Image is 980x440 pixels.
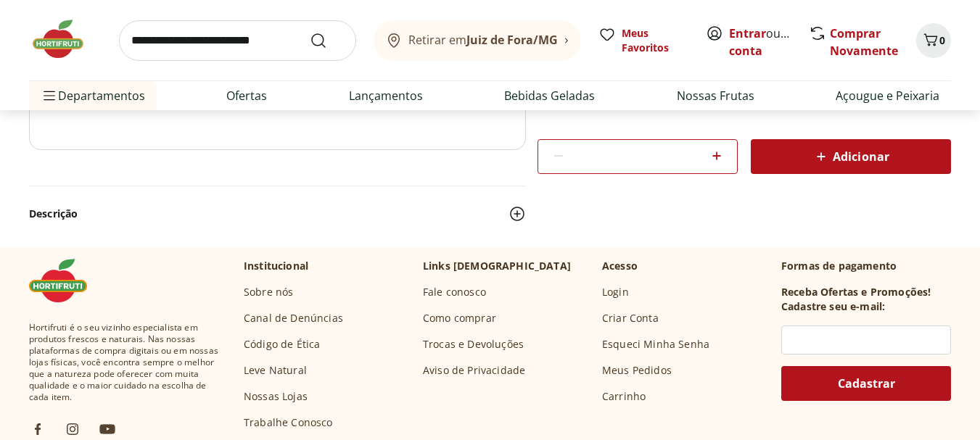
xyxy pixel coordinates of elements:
a: Bebidas Geladas [504,87,595,104]
img: Hortifruti [29,259,102,302]
a: Carrinho [602,389,646,404]
b: Juiz de Fora/MG [466,32,558,48]
img: ytb [99,420,116,438]
img: Hortifruti [29,17,102,61]
p: Acesso [602,259,638,273]
a: Leve Natural [244,363,307,378]
span: Departamentos [41,78,145,113]
a: Como comprar [423,311,496,325]
input: search [119,20,356,61]
button: Menu [41,78,58,113]
p: Links [DEMOGRAPHIC_DATA] [423,259,571,273]
a: Lançamentos [349,87,423,104]
button: Descrição [29,198,526,230]
a: Entrar [729,25,766,41]
h3: Cadastre seu e-mail: [781,299,885,314]
p: Institucional [244,259,308,273]
button: Retirar emJuiz de Fora/MG [374,20,581,61]
a: Aviso de Privacidade [423,363,525,378]
a: Fale conosco [423,285,486,299]
img: fb [29,420,46,438]
a: Comprar Novamente [830,25,898,59]
a: Trocas e Devoluções [423,337,524,352]
a: Meus Favoritos [598,26,688,55]
button: Adicionar [751,139,951,174]
button: Carrinho [916,23,951,58]
span: Retirar em [408,33,558,46]
span: ou [729,25,794,59]
span: 0 [939,33,945,47]
a: Ofertas [226,87,267,104]
h3: Receba Ofertas e Promoções! [781,285,931,299]
a: Sobre nós [244,285,293,299]
button: Cadastrar [781,366,951,401]
span: Hortifruti é o seu vizinho especialista em produtos frescos e naturais. Nas nossas plataformas de... [29,322,221,403]
span: Meus Favoritos [622,26,688,55]
a: Nossas Lojas [244,389,308,404]
a: Criar Conta [602,311,659,325]
a: Canal de Denúncias [244,311,343,325]
a: Login [602,285,629,299]
button: Submit Search [310,32,345,49]
a: Esqueci Minha Senha [602,337,709,352]
span: Cadastrar [838,378,895,389]
p: Formas de pagamento [781,259,951,273]
a: Açougue e Peixaria [836,87,939,104]
a: Criar conta [729,25,809,59]
a: Nossas Frutas [677,87,754,104]
a: Trabalhe Conosco [244,415,333,430]
img: ig [64,420,81,438]
span: Adicionar [812,148,889,165]
a: Código de Ética [244,337,320,352]
a: Meus Pedidos [602,363,672,378]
